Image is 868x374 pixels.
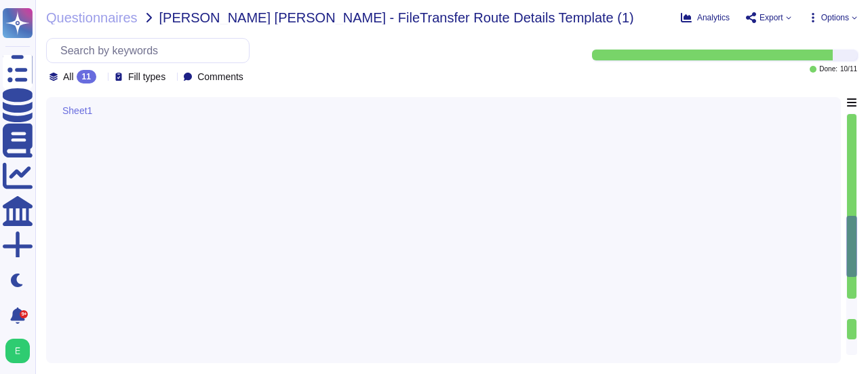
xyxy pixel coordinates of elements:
[128,72,165,81] span: Fill types
[819,66,837,73] span: Done:
[159,11,634,24] span: [PERSON_NAME] [PERSON_NAME] - FileTransfer Route Details Template (1)
[759,14,783,22] span: Export
[821,14,849,22] span: Options
[20,310,28,318] div: 9+
[3,336,39,366] button: user
[681,12,730,23] button: Analytics
[697,14,730,22] span: Analytics
[840,66,857,73] span: 10 / 11
[77,70,96,83] div: 11
[62,106,92,115] span: Sheet1
[5,339,30,363] img: user
[197,72,243,81] span: Comments
[54,39,249,62] input: Search by keywords
[46,11,138,24] span: Questionnaires
[63,72,74,81] span: All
